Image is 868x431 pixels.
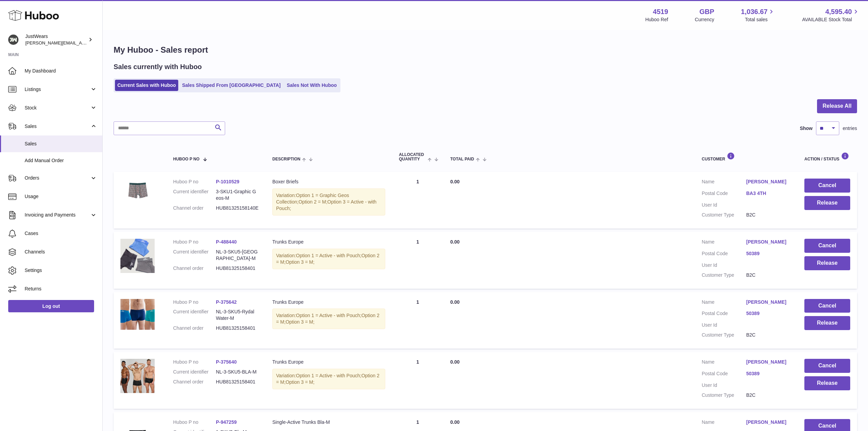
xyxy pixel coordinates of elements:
div: JustWears [25,33,87,46]
span: Option 3 = M; [286,259,314,265]
img: 45191691159663.png [120,299,155,330]
span: Option 2 = M; [276,373,379,385]
dd: NL-3-SKU5-BLA-M [216,369,259,375]
div: Currency [695,16,714,23]
span: Total sales [745,16,775,23]
a: 50389 [746,310,791,317]
dt: Channel order [173,265,216,272]
dt: Customer Type [702,332,746,338]
span: 0.00 [450,179,459,184]
dt: Postal Code [702,250,746,259]
div: Trunks Europe [272,299,385,305]
span: Sales [25,141,97,147]
span: Option 1 = Active - with Pouch; [296,253,361,258]
span: Option 1 = Graphic Geos Collection; [276,193,349,205]
dt: Customer Type [702,272,746,278]
dt: Huboo P no [173,299,216,305]
div: Variation: [272,369,385,389]
a: P-375640 [216,359,237,365]
a: 50389 [746,370,791,377]
dd: B2C [746,212,791,218]
span: Option 3 = M; [286,379,314,385]
span: 0.00 [450,239,459,245]
div: Customer [702,152,791,161]
button: Release [804,256,850,270]
dt: Postal Code [702,370,746,379]
dd: HUB81325158140E [216,205,259,211]
strong: GBP [699,7,714,16]
dd: B2C [746,272,791,278]
span: 0.00 [450,359,459,365]
img: 45191661908453.jpg [120,239,155,273]
dt: Current identifier [173,369,216,375]
dt: Name [702,419,746,427]
div: Boxer Briefs [272,179,385,185]
div: Variation: [272,249,385,269]
dt: Name [702,239,746,247]
dd: NL-3-SKU5-Rydal Water-M [216,309,259,322]
span: Sales [25,123,90,130]
span: Huboo P no [173,157,199,161]
dt: Huboo P no [173,359,216,365]
span: ALLOCATED Quantity [399,153,426,161]
dt: Customer Type [702,212,746,218]
span: My Dashboard [25,68,97,74]
dt: User Id [702,202,746,208]
div: Single-Active Trunks Bla-M [272,419,385,426]
dt: Postal Code [702,190,746,198]
dt: Current identifier [173,188,216,201]
span: Cases [25,230,97,237]
a: BA3 4TH [746,190,791,197]
a: P-947259 [216,419,237,425]
dt: Huboo P no [173,239,216,245]
a: Sales Not With Huboo [284,80,339,91]
td: 1 [392,172,443,228]
a: 50389 [746,250,791,257]
a: [PERSON_NAME] [746,359,791,365]
button: Cancel [804,239,850,253]
dd: HUB81325158401 [216,379,259,385]
span: 0.00 [450,299,459,305]
dt: Current identifier [173,249,216,262]
button: Cancel [804,179,850,193]
a: Log out [8,300,94,312]
a: 1,036.67 Total sales [741,7,776,23]
span: Option 3 = M; [286,319,314,325]
dt: User Id [702,262,746,269]
a: [PERSON_NAME] [746,239,791,245]
a: [PERSON_NAME] [746,179,791,185]
span: Channels [25,249,97,255]
dd: 3-SKU1-Graphic Geos-M [216,188,259,201]
dt: Channel order [173,205,216,211]
button: Release [804,316,850,330]
button: Release All [817,99,857,113]
dt: Huboo P no [173,419,216,426]
dt: Name [702,299,746,307]
dt: User Id [702,322,746,328]
a: Sales Shipped From [GEOGRAPHIC_DATA] [180,80,283,91]
div: Variation: [272,188,385,215]
div: Variation: [272,309,385,329]
dt: Postal Code [702,310,746,318]
span: AVAILABLE Stock Total [802,16,860,23]
div: Trunks Europe [272,239,385,245]
div: Trunks Europe [272,359,385,365]
dd: HUB81325158401 [216,265,259,272]
a: [PERSON_NAME] [746,299,791,305]
span: 1,036.67 [741,7,768,16]
div: Huboo Ref [645,16,668,23]
span: Orders [25,175,90,181]
span: Total paid [450,157,474,161]
button: Cancel [804,359,850,373]
span: 0.00 [450,419,459,425]
a: P-488440 [216,239,237,245]
img: josh@just-wears.com [8,35,18,45]
span: Description [272,157,300,161]
span: Stock [25,105,90,111]
span: Listings [25,86,90,93]
td: 1 [392,232,443,289]
h1: My Huboo - Sales report [114,44,857,55]
img: 45191726759734.JPG [120,179,155,201]
dt: Current identifier [173,309,216,322]
h2: Sales currently with Huboo [114,62,202,71]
